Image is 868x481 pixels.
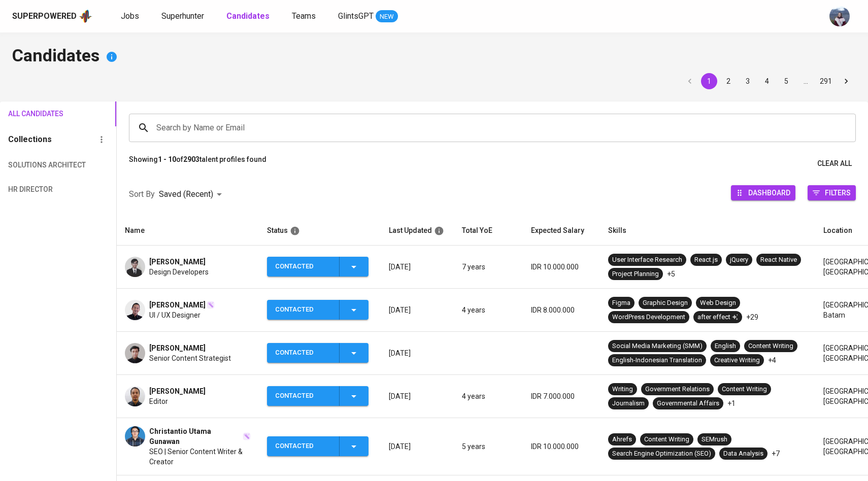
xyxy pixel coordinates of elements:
[778,73,794,89] button: Go to page 5
[389,348,446,358] p: [DATE]
[149,267,209,277] span: Design Developers
[600,216,815,246] th: Skills
[149,426,242,446] span: Christantio Utama Gunawan
[644,435,689,444] div: Content Writing
[149,396,168,406] span: Editor
[129,154,266,173] p: Showing of talent profiles found
[727,398,736,408] p: +1
[226,10,272,23] a: Candidates
[207,301,215,309] img: magic_wand.svg
[149,300,206,310] span: [PERSON_NAME]
[149,446,251,467] span: SEO | Senior Content Writer & Creator
[701,73,717,89] button: page 1
[149,386,206,396] span: [PERSON_NAME]
[149,353,231,363] span: Senior Content Strategist
[129,188,155,200] p: Sort By
[731,185,795,200] button: Dashboard
[8,108,63,120] span: All Candidates
[275,300,331,320] div: Contacted
[462,305,515,315] p: 4 years
[462,262,515,272] p: 7 years
[759,73,775,89] button: Go to page 4
[825,186,851,199] span: Filters
[462,441,515,452] p: 5 years
[149,343,206,353] span: [PERSON_NAME]
[159,185,225,204] div: Saved (Recent)
[376,12,398,22] span: NEW
[267,343,369,363] button: Contacted
[259,216,381,246] th: Status
[808,185,856,200] button: Filters
[643,298,688,308] div: Graphic Design
[612,356,702,365] div: English-Indonesian Translation
[149,257,206,267] span: [PERSON_NAME]
[680,73,856,89] nav: pagination navigation
[531,391,592,401] p: IDR 7.000.000
[117,216,259,246] th: Name
[275,343,331,363] div: Contacted
[612,385,633,394] div: Writing
[454,216,523,246] th: Total YoE
[183,155,199,163] b: 2903
[730,255,748,265] div: jQuery
[748,341,793,351] div: Content Writing
[714,356,760,365] div: Creative Writing
[121,11,139,21] span: Jobs
[292,11,316,21] span: Teams
[612,298,630,308] div: Figma
[125,257,145,277] img: 4b3c3c7064ab9647040cf3bbe67ac592.jpeg
[12,9,92,24] a: Superpoweredapp logo
[667,269,675,279] p: +5
[531,441,592,452] p: IDR 10.000.000
[267,257,369,277] button: Contacted
[645,385,710,394] div: Government Relations
[746,312,758,322] p: +29
[612,449,711,459] div: Search Engine Optimization (SEO)
[817,73,835,89] button: Go to page 291
[389,262,446,272] p: [DATE]
[740,73,756,89] button: Go to page 3
[817,157,852,170] span: Clear All
[700,298,736,308] div: Web Design
[125,343,145,363] img: 4f26e2e1c19c32cebac3224b39a08bea.jpg
[267,300,369,320] button: Contacted
[338,11,374,21] span: GlintsGPT
[158,155,176,163] b: 1 - 10
[125,386,145,406] img: 301a0c744de774ac17c695cfedf9fe0b.jpeg
[772,449,780,459] p: +7
[243,432,251,440] img: magic_wand.svg
[829,6,850,26] img: christine.raharja@glints.com
[8,183,63,196] span: HR Director
[768,355,776,365] p: +4
[8,159,63,171] span: Solutions Architect
[275,386,331,406] div: Contacted
[657,399,719,408] div: Governmental Affairs
[389,441,446,452] p: [DATE]
[612,435,632,444] div: Ahrefs
[8,132,52,147] h6: Collections
[797,76,814,86] div: …
[267,436,369,456] button: Contacted
[523,216,600,246] th: Expected Salary
[697,313,738,322] div: after effect
[462,391,515,401] p: 4 years
[531,262,592,272] p: IDR 10.000.000
[531,305,592,315] p: IDR 8.000.000
[694,255,718,265] div: React.js
[12,11,77,22] div: Superpowered
[838,73,854,89] button: Go to next page
[159,188,213,200] p: Saved (Recent)
[715,341,736,351] div: English
[381,216,454,246] th: Last Updated
[720,73,737,89] button: Go to page 2
[125,426,145,446] img: 93fb901a13c3a3bd6aa62111f231c3d7.jpg
[267,386,369,406] button: Contacted
[161,10,206,23] a: Superhunter
[121,10,141,23] a: Jobs
[748,186,790,199] span: Dashboard
[702,435,727,444] div: SEMrush
[612,313,685,322] div: WordPress Development
[275,436,331,456] div: Contacted
[125,300,145,320] img: 8aba81512aeedee35d9a129fd98256d9.png
[612,399,645,408] div: Journalism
